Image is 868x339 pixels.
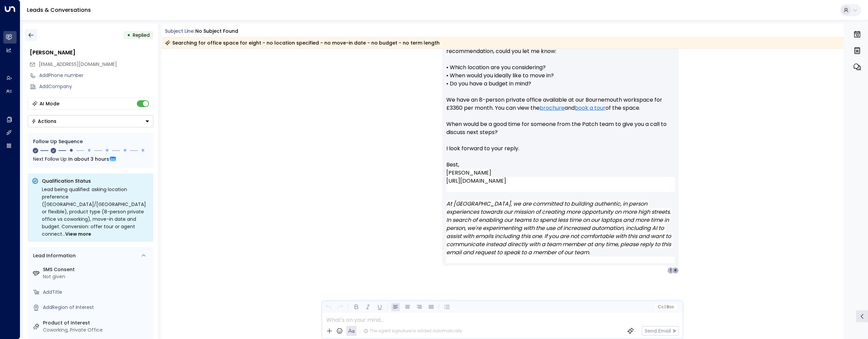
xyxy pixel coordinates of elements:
[42,186,149,238] div: Lead being qualified: asking location preference ([GEOGRAPHIC_DATA]/[GEOGRAPHIC_DATA] or flexible...
[30,49,153,57] div: [PERSON_NAME]
[446,169,491,177] span: [PERSON_NAME]
[43,273,151,280] div: Not given
[658,305,674,309] span: Cc Bcc
[40,100,59,107] div: AI Mode
[540,104,565,112] a: brochure
[43,289,151,296] div: AddTitle
[42,178,149,184] p: Qualification Status
[31,118,56,124] div: Actions
[39,72,153,79] div: AddPhone number
[195,28,238,35] div: No subject found
[133,32,150,38] span: Replied
[446,177,506,185] a: [URL][DOMAIN_NAME]
[39,83,153,90] div: AddCompany
[39,61,117,68] span: [EMAIL_ADDRESS][DOMAIN_NAME]
[31,252,76,259] div: Lead Information
[28,115,153,127] button: Actions
[165,28,195,34] span: Subject Line:
[65,230,91,238] span: View more
[68,155,109,163] span: In about 3 hours
[43,266,151,273] label: SMS Consent
[664,305,666,309] span: |
[165,40,440,46] div: Searching for office space for eight - no location specified - no move-in date - no budget - no t...
[336,303,344,311] button: Redo
[655,304,677,310] button: Cc|Bcc
[324,303,332,311] button: Undo
[33,138,148,145] div: Follow Up Sequence
[43,304,151,311] div: AddRegion of Interest
[39,61,117,68] span: rayan.habbab@gmail.com
[33,155,148,163] div: Next Follow Up:
[672,267,679,274] div: R
[43,319,151,327] label: Product of Interest
[43,327,151,334] div: Coworking, Private Office
[364,328,462,334] div: The agent signature is added automatically
[446,161,459,169] span: Best,
[667,267,674,274] div: 1
[27,6,91,14] a: Leads & Conversations
[446,200,672,256] em: At [GEOGRAPHIC_DATA], we are committed to building authentic, in person experiences towards our m...
[127,29,130,41] div: •
[575,104,605,112] a: book a tour
[28,115,153,127] div: Button group with a nested menu
[446,23,675,161] p: Hi [PERSON_NAME], Thank you for sharing that you’re looking for a private office for 8 people. To...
